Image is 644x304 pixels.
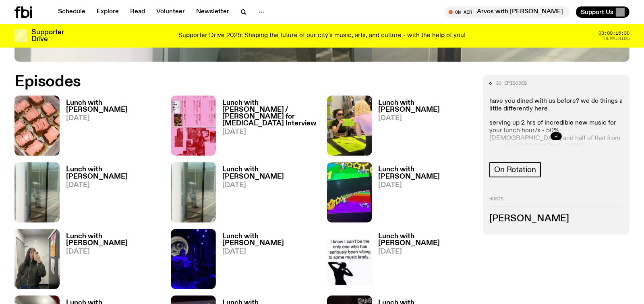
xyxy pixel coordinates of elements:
span: [DATE] [66,182,161,189]
span: [DATE] [379,115,474,122]
a: Read [125,6,150,18]
h2: Hosts [489,197,623,206]
h3: Lunch with [PERSON_NAME] [66,100,161,113]
a: Newsletter [191,6,234,18]
span: On Rotation [494,165,536,174]
h3: Lunch with [PERSON_NAME] [379,233,474,247]
a: Lunch with [PERSON_NAME][DATE] [216,233,317,289]
h3: Lunch with [PERSON_NAME] [66,166,161,180]
h3: Lunch with [PERSON_NAME] / [PERSON_NAME] for [MEDICAL_DATA] Interview [222,100,317,127]
a: Lunch with [PERSON_NAME][DATE] [372,166,474,222]
span: [DATE] [379,248,474,255]
a: Explore [92,6,124,18]
span: [DATE] [222,182,317,189]
a: Lunch with [PERSON_NAME] / [PERSON_NAME] for [MEDICAL_DATA] Interview[DATE] [216,100,317,156]
p: have you dined with us before? we do things a little differently here [489,98,623,113]
a: Lunch with [PERSON_NAME][DATE] [372,100,474,156]
a: Lunch with [PERSON_NAME][DATE] [60,166,161,222]
button: Support Us [576,6,630,18]
h3: Lunch with [PERSON_NAME] [222,166,317,180]
a: Lunch with [PERSON_NAME][DATE] [216,166,317,222]
span: [DATE] [379,182,474,189]
h2: Episodes [14,75,421,89]
h3: Lunch with [PERSON_NAME] [379,100,474,113]
span: Remaining [604,36,630,41]
span: Support Us [581,8,613,16]
a: Lunch with [PERSON_NAME][DATE] [372,233,474,289]
p: serving up 2 hrs of incredible new music for your lunch hour/s - 50% [DEMOGRAPHIC_DATA] and half ... [489,119,623,150]
span: [DATE] [222,129,317,135]
a: Lunch with [PERSON_NAME][DATE] [60,100,161,156]
h3: Lunch with [PERSON_NAME] [222,233,317,247]
a: Lunch with [PERSON_NAME][DATE] [60,233,161,289]
a: Volunteer [151,6,190,18]
span: [DATE] [222,248,317,255]
h3: Lunch with [PERSON_NAME] [379,166,474,180]
p: Supporter Drive 2025: Shaping the future of our city’s music, arts, and culture - with the help o... [178,32,466,40]
a: On Rotation [489,162,541,177]
h3: Lunch with [PERSON_NAME] [66,233,161,247]
a: Schedule [53,6,90,18]
h3: Supporter Drive [31,29,64,43]
span: 30 episodes [496,81,527,85]
span: 03:09:16:30 [598,31,630,35]
h3: [PERSON_NAME] [489,214,623,223]
button: On AirArvos with [PERSON_NAME] [445,6,569,18]
span: [DATE] [66,115,161,122]
span: [DATE] [66,248,161,255]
